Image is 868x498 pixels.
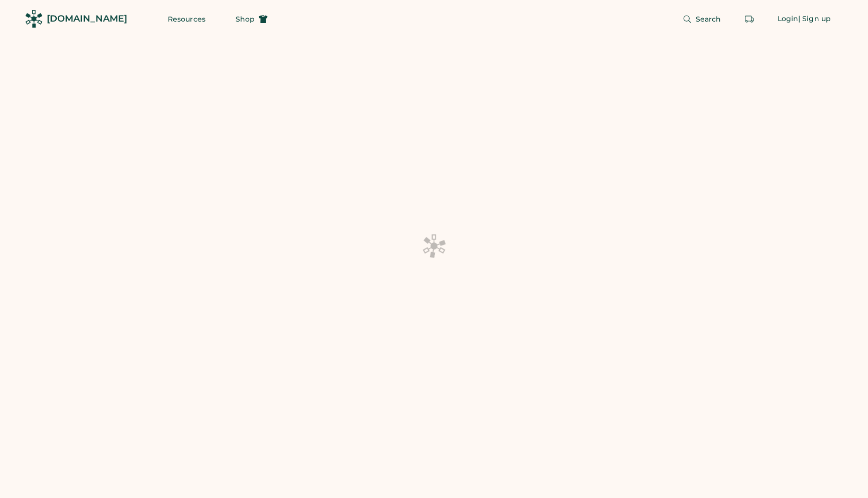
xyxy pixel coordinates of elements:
[671,9,733,29] button: Search
[224,9,280,29] button: Shop
[798,14,831,24] div: | Sign up
[156,9,218,29] button: Resources
[47,13,127,25] div: [DOMAIN_NAME]
[696,16,721,23] span: Search
[739,9,759,29] button: Retrieve an order
[236,16,255,23] span: Shop
[25,10,43,28] img: Rendered Logo - Screens
[422,233,446,259] img: Platens-Black-Loader-Spin-rich%20black.webp
[778,14,799,24] div: Login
